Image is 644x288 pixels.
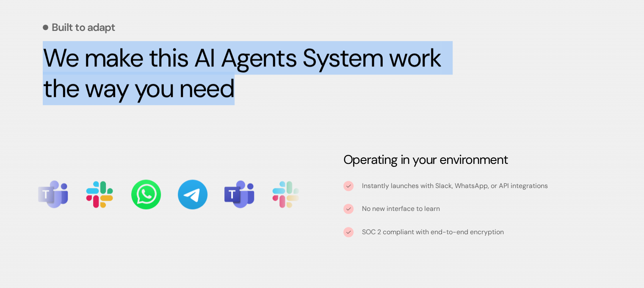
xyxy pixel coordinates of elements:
img: tick icon [346,206,351,211]
img: tick icon [346,230,351,235]
h3: Operating in your environment [343,151,611,168]
strong: We make this AI Agents System work the way you need [43,41,447,105]
p: SOC 2 compliant with end-to-end encryption [362,227,504,238]
p: No new interface to learn [362,204,611,213]
img: tick icon [346,183,351,188]
p: Instantly launches with Slack, WhatsApp, or API integrations [362,181,611,191]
